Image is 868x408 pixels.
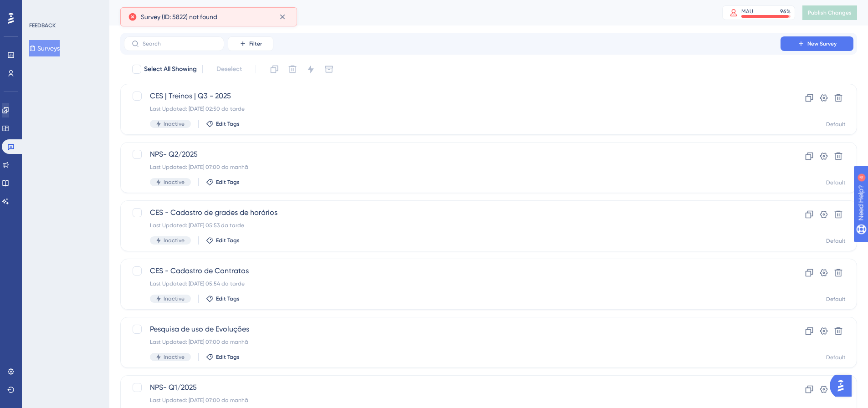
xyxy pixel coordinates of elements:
input: Search [143,41,216,47]
div: Last Updated: [DATE] 07:00 da manhã [150,163,755,171]
div: 96 % [780,8,791,15]
div: Default [826,354,846,361]
span: CES - Cadastro de Contratos [150,265,755,276]
button: Edit Tags [206,178,240,186]
button: Edit Tags [206,237,240,244]
div: Last Updated: [DATE] 05:54 da tarde [150,280,755,287]
span: New Survey [807,40,837,47]
div: Default [826,296,846,303]
button: Edit Tags [206,120,240,127]
span: Publish Changes [808,9,852,16]
div: Default [826,179,846,186]
span: NPS- Q1/2025 [150,382,755,393]
span: Inactive [164,178,185,186]
span: Pesquisa de uso de Evoluções [150,324,755,335]
button: Deselect [208,61,250,77]
span: Deselect [216,64,242,75]
span: CES | Treinos | Q3 - 2025 [150,91,755,102]
button: Filter [228,36,273,51]
button: New Survey [781,36,853,51]
div: Default [826,121,846,128]
iframe: UserGuiding AI Assistant Launcher [830,372,857,399]
span: Edit Tags [216,353,240,361]
div: Last Updated: [DATE] 07:00 da manhã [150,397,755,404]
div: Surveys [120,6,699,19]
button: Publish Changes [802,5,857,20]
div: Last Updated: [DATE] 07:00 da manhã [150,338,755,346]
span: Edit Tags [216,178,240,186]
span: Select All Showing [144,64,197,75]
span: Edit Tags [216,295,240,302]
div: MAU [741,8,753,15]
button: Edit Tags [206,295,240,302]
div: Last Updated: [DATE] 05:53 da tarde [150,222,755,229]
span: Filter [249,40,262,47]
span: Inactive [164,237,185,244]
span: Edit Tags [216,237,240,244]
span: Survey (ID: 5822) not found [141,11,217,22]
span: Inactive [164,120,185,127]
span: Inactive [164,353,185,361]
span: Need Help? [21,2,57,13]
span: NPS- Q2/2025 [150,149,755,160]
span: CES - Cadastro de grades de horários [150,207,755,218]
div: Default [826,237,846,245]
div: 4 [63,5,66,12]
button: Edit Tags [206,353,240,361]
div: FEEDBACK [29,22,56,29]
button: Surveys [29,40,60,56]
div: Last Updated: [DATE] 02:50 da tarde [150,105,755,112]
span: Edit Tags [216,120,240,127]
span: Inactive [164,295,185,302]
